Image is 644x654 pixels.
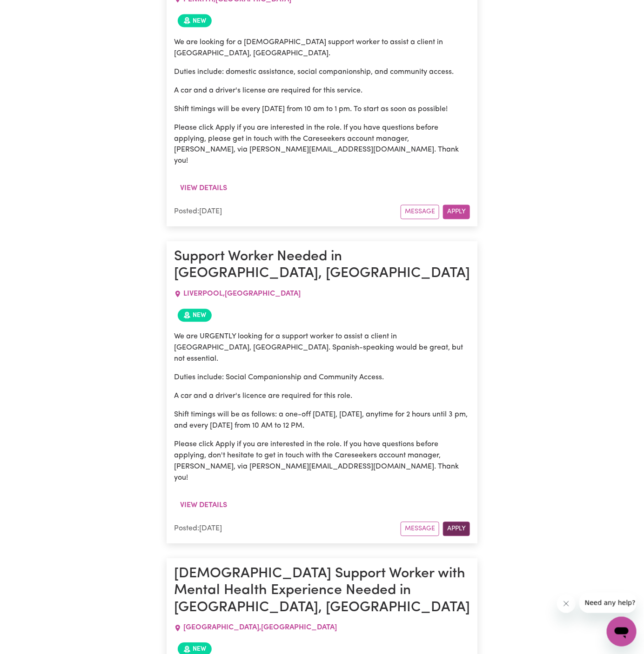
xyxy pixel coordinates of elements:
p: Please click Apply if you are interested in the role. If you have questions before applying, don'... [174,439,470,484]
iframe: Message from company [579,593,637,613]
div: Posted: [DATE] [174,523,401,535]
button: Apply for this job [443,522,470,536]
button: View details [174,180,233,198]
button: Message [401,522,439,536]
button: Apply for this job [443,205,470,219]
span: Job posted within the last 30 days [178,309,212,322]
p: A car and a driver's license are required for this service. [174,85,470,96]
p: Shift timings will be as follows: a one-off [DATE], [DATE], anytime for 2 hours until 3 pm, and e... [174,410,470,432]
p: Duties include: Social Companionship and Community Access. [174,372,470,383]
p: Shift timings will be every [DATE] from 10 am to 1 pm. To start as soon as possible! [174,104,470,115]
p: We are URGENTLY looking for a support worker to assist a client in [GEOGRAPHIC_DATA], [GEOGRAPHIC... [174,331,470,365]
p: Duties include: domestic assistance, social companionship, and community access. [174,66,470,78]
iframe: Button to launch messaging window [607,617,637,647]
span: [GEOGRAPHIC_DATA] , [GEOGRAPHIC_DATA] [183,624,337,632]
p: A car and a driver's licence are required for this role. [174,391,470,402]
span: Job posted within the last 30 days [178,14,212,27]
div: Posted: [DATE] [174,206,401,218]
p: Please click Apply if you are interested in the role. If you have questions before applying, plea... [174,122,470,167]
iframe: Close message [557,595,576,613]
p: We are looking for a [DEMOGRAPHIC_DATA] support worker to assist a client in [GEOGRAPHIC_DATA], [... [174,37,470,59]
button: View details [174,497,233,515]
span: LIVERPOOL , [GEOGRAPHIC_DATA] [183,291,301,298]
button: Message [401,205,439,219]
h1: [DEMOGRAPHIC_DATA] Support Worker with Mental Health Experience Needed in [GEOGRAPHIC_DATA], [GEO... [174,566,470,617]
h1: Support Worker Needed in [GEOGRAPHIC_DATA], [GEOGRAPHIC_DATA] [174,249,470,283]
